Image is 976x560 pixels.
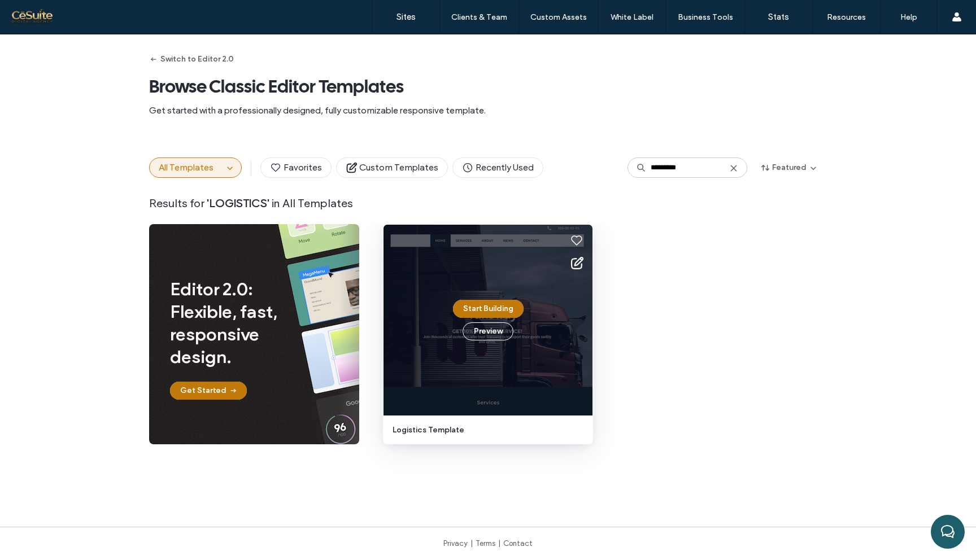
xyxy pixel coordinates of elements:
[150,158,223,177] button: All Templates
[451,12,507,22] label: Clients & Team
[26,8,49,18] span: Help
[678,12,733,22] label: Business Tools
[503,539,533,548] a: Contact
[611,12,653,22] label: White Label
[159,162,213,173] span: All Templates
[149,75,827,98] span: Browse Classic Editor Templates
[149,50,234,68] button: Switch to Editor 2.0
[463,322,513,340] button: Preview
[149,104,827,117] span: Get started with a professionally designed, fully customizable responsive template.
[336,158,448,178] button: Custom Templates
[346,161,438,174] span: Custom Templates
[827,12,866,22] label: Resources
[900,12,917,22] label: Help
[530,12,587,22] label: Custom Assets
[270,161,322,174] span: Favorites
[768,12,789,22] label: Stats
[453,300,524,318] button: Start Building
[260,158,332,178] button: Favorites
[498,539,500,548] span: |
[462,161,534,174] span: Recently Used
[396,12,416,22] label: Sites
[752,159,827,177] button: Featured
[476,539,495,548] a: Terms
[207,196,269,210] span: ' LOGISTICS '
[170,382,247,400] button: Get Started
[470,539,473,548] span: |
[443,539,468,548] a: Privacy
[452,158,543,178] button: Recently Used
[149,196,827,211] span: Results for in All Templates
[393,425,577,436] span: logistics template
[170,278,308,368] span: Editor 2.0: Flexible, fast, responsive design.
